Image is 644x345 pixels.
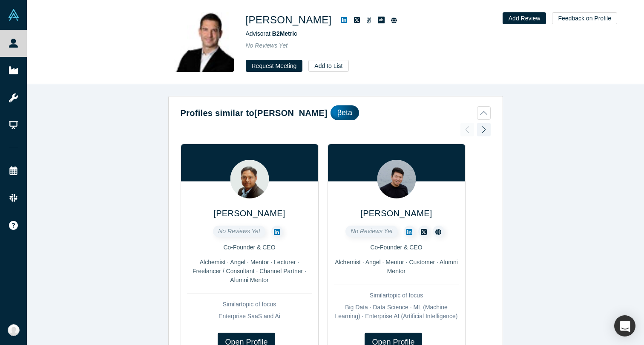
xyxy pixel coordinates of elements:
span: No Reviews Yet [246,42,288,49]
span: Advisor at [246,30,297,37]
img: Alchemist Vault Logo [8,9,20,21]
div: Alchemist · Angel · Mentor · Lecturer · Freelancer / Consultant · Channel Partner · Alumni Mentor [187,258,312,285]
div: βeta [331,105,359,120]
span: Co-Founder & CEO [223,244,275,251]
img: Chaoyu Yang's Profile Image [377,160,416,198]
div: Alchemist · Angel · Mentor · Customer · Alumni Mentor [334,258,459,276]
span: Co-Founder & CEO [370,244,422,251]
a: [PERSON_NAME] [213,209,285,218]
div: Similar topic of focus [334,291,459,300]
span: Big Data · Data Science · ML (Machine Learning) · Enterprise AI (Artificial Intelligence) [335,304,458,320]
div: Similar topic of focus [187,300,312,309]
img: Jon Ozdoruk's Profile Image [174,12,234,72]
span: No Reviews Yet [351,228,393,235]
img: Arvindh Lalam's Profile Image [230,160,269,198]
a: [PERSON_NAME] [360,209,432,218]
button: Request Meeting [246,60,303,72]
button: Add Review [503,12,546,24]
button: Add to List [308,60,348,72]
button: Feedback on Profile [552,12,617,24]
span: Enterprise SaaS and Ai [218,313,280,320]
span: No Reviews Yet [218,228,260,235]
h2: Profiles similar to [PERSON_NAME] [181,107,328,119]
h1: [PERSON_NAME] [246,12,332,28]
img: F E's Account [8,324,20,336]
button: Profiles similar to[PERSON_NAME]βeta [181,105,491,120]
a: B2Metric [272,30,297,37]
